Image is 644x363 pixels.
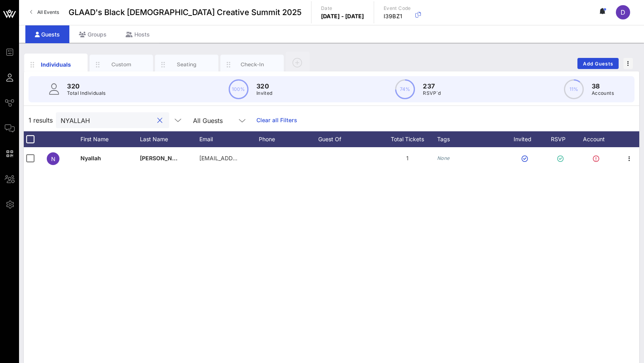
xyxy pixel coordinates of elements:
span: Add Guests [583,61,614,67]
a: Clear all Filters [256,116,297,125]
span: 1 results [29,115,53,125]
div: Groups [69,25,116,43]
p: Total Individuals [67,89,106,97]
div: Hosts [116,25,159,43]
p: I39BZ1 [384,12,411,20]
p: RSVP`d [423,89,441,97]
div: Phone [259,131,318,147]
div: Custom [104,61,139,68]
div: Last Name [140,131,199,147]
p: Accounts [592,89,614,97]
div: Email [199,131,259,147]
span: Nyallah [80,155,101,161]
p: 320 [67,81,106,91]
span: N [51,156,55,162]
div: Seating [169,61,204,68]
span: GLAAD's Black [DEMOGRAPHIC_DATA] Creative Summit 2025 [69,6,302,18]
div: Tags [437,131,504,147]
p: 320 [256,81,273,91]
div: Guest Of [318,131,378,147]
span: All Events [37,9,59,15]
div: D [616,5,630,19]
span: [PERSON_NAME] [140,155,187,161]
button: clear icon [157,117,162,125]
span: D [621,8,625,16]
div: Invited [504,131,548,147]
div: RSVP [548,131,576,147]
span: [EMAIL_ADDRESS][DOMAIN_NAME] [199,155,295,161]
div: Individuals [38,60,74,69]
p: Date [321,4,364,12]
p: 237 [423,81,441,91]
p: 38 [592,81,614,91]
div: Total Tickets [378,131,437,147]
div: Check-In [235,61,270,68]
div: All Guests [193,117,223,124]
div: Account [576,131,619,147]
i: None [437,155,450,161]
div: 1 [378,147,437,169]
div: First Name [80,131,140,147]
p: Event Code [384,4,411,12]
p: [DATE] - [DATE] [321,12,364,20]
div: All Guests [188,112,252,128]
div: Guests [25,25,69,43]
button: Add Guests [577,58,619,69]
a: All Events [25,6,64,19]
p: Invited [256,89,273,97]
